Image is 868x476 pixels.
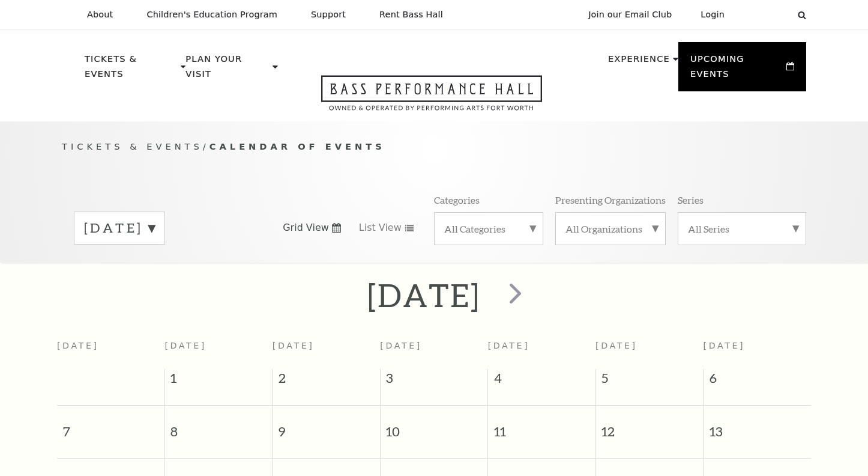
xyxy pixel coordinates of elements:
[492,274,536,317] button: next
[381,369,487,393] span: 3
[596,406,703,447] span: 12
[608,52,670,73] p: Experience
[57,406,164,447] span: 7
[380,341,422,350] span: [DATE]
[379,10,443,20] p: Rent Bass Hall
[596,369,703,393] span: 5
[488,341,530,350] span: [DATE]
[84,219,155,237] label: [DATE]
[85,52,178,88] p: Tickets & Events
[434,194,480,206] p: Categories
[565,222,656,235] label: All Organizations
[57,334,164,369] th: [DATE]
[688,222,796,235] label: All Series
[744,9,786,20] select: Select:
[704,341,746,350] span: [DATE]
[209,141,385,151] span: Calendar of Events
[381,406,487,447] span: 10
[62,141,203,151] span: Tickets & Events
[273,369,379,393] span: 2
[488,369,595,393] span: 4
[165,406,272,447] span: 8
[273,341,315,350] span: [DATE]
[311,10,346,20] p: Support
[273,406,379,447] span: 9
[87,10,113,20] p: About
[595,341,637,350] span: [DATE]
[367,276,481,314] h2: [DATE]
[185,52,270,88] p: Plan Your Visit
[283,221,329,234] span: Grid View
[678,194,704,206] p: Series
[359,221,402,234] span: List View
[690,52,783,88] p: Upcoming Events
[62,139,806,154] p: /
[704,369,811,393] span: 6
[555,194,666,206] p: Presenting Organizations
[165,369,272,393] span: 1
[704,406,811,447] span: 13
[164,341,206,350] span: [DATE]
[444,222,533,235] label: All Categories
[488,406,595,447] span: 11
[146,10,277,20] p: Children's Education Program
